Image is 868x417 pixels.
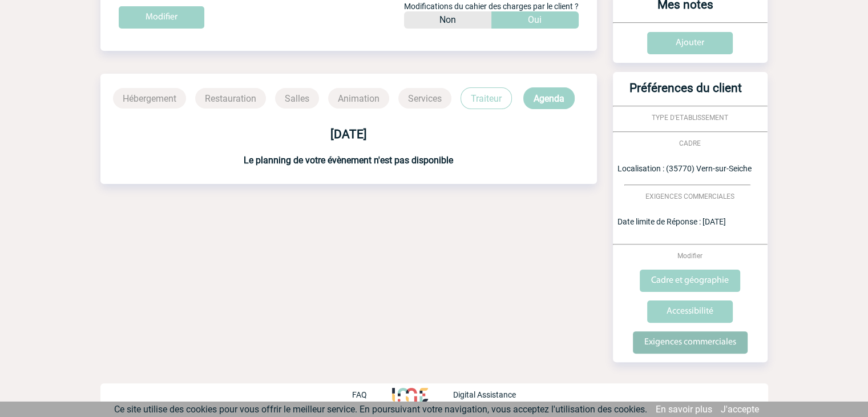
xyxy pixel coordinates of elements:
[656,404,712,415] a: En savoir plus
[617,164,752,173] span: Localisation : (35770) Vern-sur-Seiche
[330,127,367,141] b: [DATE]
[328,88,389,109] p: Animation
[645,193,734,201] span: EXIGENCES COMMERCIALES
[647,32,733,54] input: Ajouter
[677,252,703,260] span: Modifier
[392,388,427,402] img: http://www.idealmeetingsevents.fr/
[114,404,647,415] span: Ce site utilise des cookies pour vous offrir le meilleur service. En poursuivant votre navigation...
[275,88,319,109] p: Salles
[461,87,512,109] p: Traiteur
[119,6,204,29] input: Modifier
[100,155,597,166] h3: Le planning de votre évènement n'est pas disponible
[195,88,266,109] p: Restauration
[617,217,726,226] span: Date limite de Réponse : [DATE]
[439,11,456,29] p: Non
[453,390,516,399] p: Digital Assistance
[528,11,542,29] p: Oui
[352,388,392,399] a: FAQ
[523,87,575,109] p: Agenda
[617,81,754,106] h3: Préférences du client
[113,88,186,109] p: Hébergement
[352,390,367,399] p: FAQ
[652,114,728,122] span: TYPE D'ETABLISSEMENT
[679,139,701,147] span: CADRE
[404,2,579,11] span: Modifications du cahier des charges par le client ?
[633,331,748,354] input: Exigences commerciales
[647,300,733,323] input: Accessibilité
[640,270,740,292] input: Cadre et géographie
[721,404,759,415] a: J'accepte
[398,88,451,109] p: Services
